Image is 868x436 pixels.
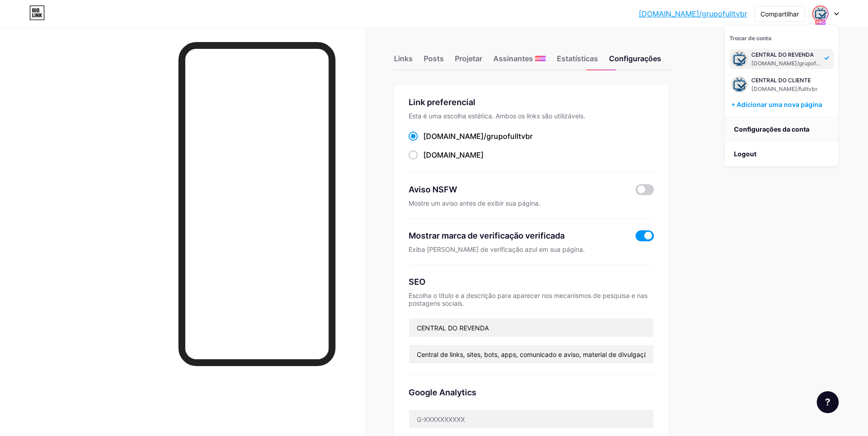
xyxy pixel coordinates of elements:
span: Trocar de conta [729,35,771,42]
div: Link preferencial [409,96,654,108]
div: Exiba [PERSON_NAME] de verificação azul em sua página. [409,245,654,253]
span: grupofulltvbr [486,132,533,141]
div: Projetar [455,53,482,69]
div: Links [394,53,413,69]
div: [DOMAIN_NAME]/fulltvbr [751,85,819,93]
div: Mostrar marca de verificação verificada [409,229,565,242]
div: CENTRAL DO REVENDA [751,51,822,58]
a: Configurações da conta [725,117,838,142]
img: grupofulltvbr [731,76,748,93]
img: grupofulltvbr [813,6,828,21]
div: Estatísticas [557,53,598,69]
div: CENTRAL DO CLIENTE [751,77,819,84]
li: Logout [725,142,838,166]
span: [DOMAIN_NAME] [423,150,484,160]
div: + Adicionar uma nova página [731,100,834,109]
div: SEO [409,276,654,288]
div: Escolha o título e a descrição para aparecer nos mecanismos de pesquisa e nas postagens sociais. [409,292,654,307]
input: G-XXXXXXXXXX [409,410,653,428]
input: Título [409,319,653,337]
span: NOVO [535,56,546,61]
a: [DOMAIN_NAME]/grupofulltvbr [639,8,747,19]
div: Mostre um aviso antes de exibir sua página. [409,199,654,207]
div: [DOMAIN_NAME]/grupofulltvbr [751,60,822,67]
div: Esta é uma escolha estética. Ambos os links são utilizáveis. [409,112,654,120]
img: grupofulltvbr [731,51,748,67]
div: Compartilhar [760,9,799,19]
font: Assinantes [493,53,533,64]
div: Google Analytics [409,386,654,399]
input: Descrição (máx. 160 caracteres) [409,345,653,363]
div: Posts [424,53,444,69]
div: Configurações [609,53,661,69]
div: [DOMAIN_NAME]/ [423,131,533,142]
div: Aviso NSFW [409,183,622,196]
